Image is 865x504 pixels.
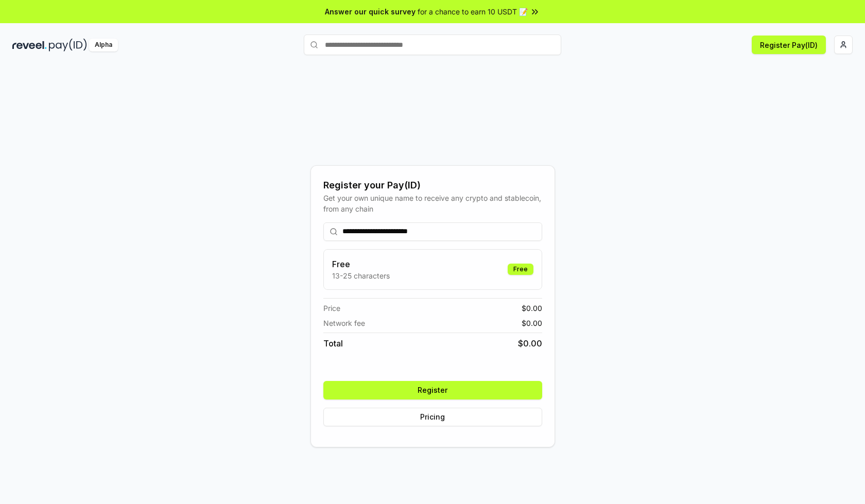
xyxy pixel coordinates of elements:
span: Total [323,337,343,350]
button: Register [323,381,542,399]
span: $ 0.00 [518,337,542,350]
button: Register Pay(ID) [752,36,826,54]
span: Network fee [323,318,365,328]
div: Get your own unique name to receive any crypto and stablecoin, from any chain [323,193,542,214]
h3: Free [332,258,390,270]
span: Answer our quick survey [325,6,416,17]
span: $ 0.00 [522,303,542,314]
div: Register your Pay(ID) [323,178,542,193]
button: Pricing [323,408,542,426]
img: pay_id [49,39,87,51]
img: reveel_dark [12,39,47,51]
p: 13-25 characters [332,270,390,281]
div: Free [508,264,533,275]
div: Alpha [89,39,118,51]
span: Price [323,303,340,314]
span: $ 0.00 [522,318,542,328]
span: for a chance to earn 10 USDT 📝 [418,6,528,17]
